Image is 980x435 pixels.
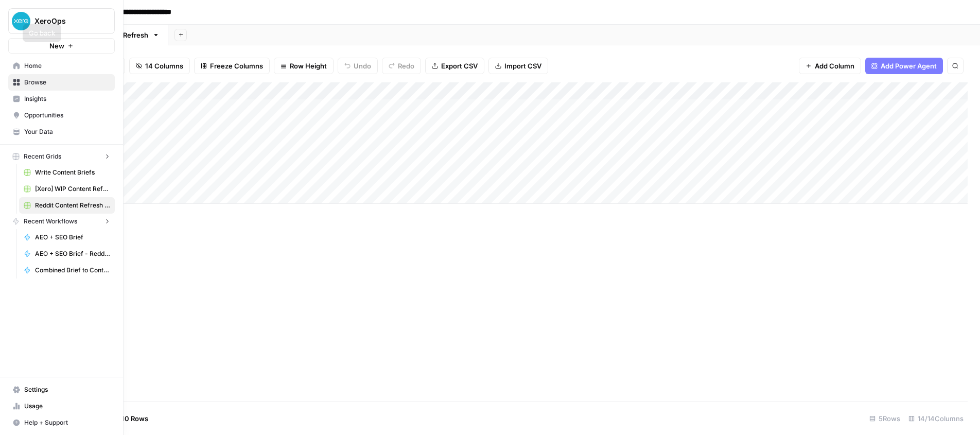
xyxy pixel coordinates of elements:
a: Home [8,58,115,74]
span: Write Content Briefs [35,168,110,177]
button: Redo [382,58,421,74]
a: Write Content Briefs [19,164,115,181]
a: Browse [8,74,115,91]
a: Reddit Content Refresh - Single URL [19,197,115,214]
a: Combined Brief to Content - Reddit Test [19,262,115,279]
span: Usage [24,402,110,411]
span: [Xero] WIP Content Refresh [35,184,110,194]
span: Reddit Content Refresh - Single URL [35,201,110,210]
span: Home [24,61,110,71]
a: AEO + SEO Brief - Reddit Test [19,246,115,262]
span: Help + Support [24,418,110,427]
button: 14 Columns [129,58,190,74]
span: Browse [24,78,110,87]
span: AEO + SEO Brief [35,233,110,242]
div: 5 Rows [865,410,904,427]
span: Add 10 Rows [107,413,148,424]
button: Freeze Columns [194,58,270,74]
span: Freeze Columns [210,61,263,71]
span: Recent Workflows [24,217,77,226]
span: Add Power Agent [881,61,937,71]
button: New [8,38,115,54]
span: Recent Grids [24,152,61,161]
button: Workspace: XeroOps [8,8,115,34]
a: Insights [8,91,115,107]
span: 14 Columns [145,61,183,71]
button: Recent Grids [8,149,115,164]
span: New [49,41,64,51]
span: Combined Brief to Content - Reddit Test [35,266,110,275]
span: Redo [398,61,414,71]
span: AEO + SEO Brief - Reddit Test [35,249,110,258]
a: AEO + SEO Brief [19,229,115,246]
span: Import CSV [504,61,541,71]
a: Settings [8,381,115,398]
button: Help + Support [8,414,115,431]
span: Row Height [290,61,327,71]
button: Import CSV [488,58,548,74]
button: Add Column [799,58,861,74]
button: Recent Workflows [8,214,115,229]
button: Row Height [274,58,334,74]
span: Opportunities [24,111,110,120]
a: Opportunities [8,107,115,124]
button: Export CSV [425,58,484,74]
a: Your Data [8,124,115,140]
span: Insights [24,94,110,103]
span: Your Data [24,127,110,136]
span: Add Column [815,61,854,71]
span: Export CSV [441,61,478,71]
span: Settings [24,385,110,394]
div: 14/14 Columns [904,410,968,427]
a: [Xero] WIP Content Refresh [19,181,115,197]
button: Undo [338,58,378,74]
a: Usage [8,398,115,414]
span: Undo [354,61,371,71]
button: Add Power Agent [865,58,943,74]
img: XeroOps Logo [12,12,30,30]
